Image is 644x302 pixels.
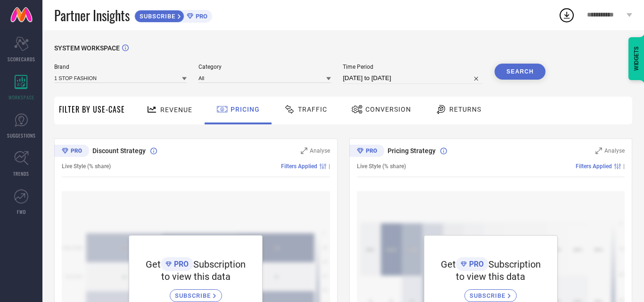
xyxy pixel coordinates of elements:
span: SYSTEM WORKSPACE [54,44,120,52]
span: Analyse [310,147,330,154]
span: Pricing [231,106,260,113]
span: FWD [17,208,26,215]
span: Subscription [488,259,541,270]
span: SUBSCRIBE [135,13,178,20]
span: Live Style (% share) [62,163,111,170]
span: Subscription [193,259,246,270]
span: Conversion [365,106,411,113]
span: | [623,163,625,170]
span: SUBSCRIBE [175,292,213,299]
span: Filters Applied [576,163,612,170]
span: Revenue [160,106,192,114]
span: Returns [449,106,481,113]
span: Brand [54,64,187,70]
span: Filter By Use-Case [59,104,125,115]
span: | [329,163,330,170]
div: Open download list [558,7,575,24]
span: to view this data [456,271,525,282]
span: Get [146,259,161,270]
span: Pricing Strategy [388,147,436,155]
a: SUBSCRIBE [170,282,222,302]
svg: Zoom [595,147,602,154]
span: Get [441,259,456,270]
span: Analyse [604,147,625,154]
span: PRO [172,260,189,269]
span: to view this data [161,271,231,282]
span: Discount Strategy [92,147,146,155]
div: Premium [349,145,384,159]
span: SCORECARDS [8,56,35,63]
span: Time Period [343,64,483,70]
span: Category [198,64,331,70]
span: Live Style (% share) [357,163,406,170]
span: Filters Applied [281,163,317,170]
span: TRENDS [13,170,29,177]
span: SUBSCRIBE [470,292,508,299]
input: Select time period [343,73,483,84]
span: WORKSPACE [8,94,34,101]
span: Partner Insights [54,6,130,25]
svg: Zoom [301,147,307,154]
span: PRO [193,13,207,20]
span: SUGGESTIONS [7,132,36,139]
button: Search [495,64,545,80]
a: SUBSCRIBE [464,282,517,302]
div: Premium [54,145,89,159]
span: Traffic [298,106,327,113]
a: SUBSCRIBEPRO [134,8,212,23]
span: PRO [467,260,484,269]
